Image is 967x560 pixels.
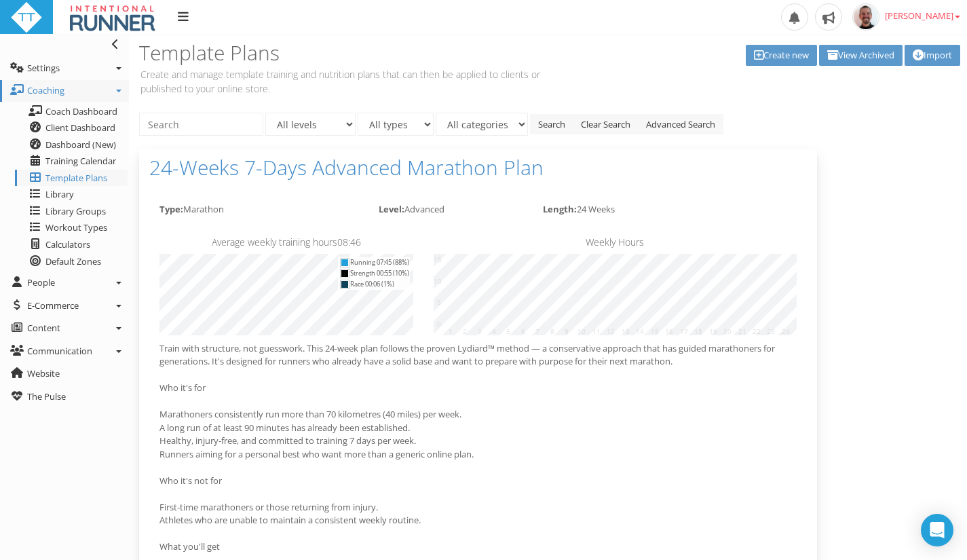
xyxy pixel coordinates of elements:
[27,390,66,403] span: The Pulse
[139,41,543,64] h3: Template Plans
[159,203,358,217] p: Marathon
[592,327,601,335] div: 11
[573,114,639,135] a: Clear Search
[15,119,128,136] a: Client Dashboard
[63,1,161,34] img: IntentionalRunnerlogoClientPortalandLoginPage.jpg
[349,268,410,279] div: Strength 00:55 (10%)
[27,299,79,312] span: E-Commerce
[45,138,116,151] span: Dashboard (New)
[45,155,116,167] span: Training Calendar
[478,327,482,335] div: 3
[45,122,115,134] span: Client Dashboard
[550,327,554,335] div: 8
[10,1,43,34] img: ttbadgewhite_48x48.png
[782,327,790,335] div: 24
[27,62,60,74] span: Settings
[723,327,732,335] div: 20
[27,276,55,288] span: People
[15,236,128,253] a: Calculators
[379,203,523,217] p: Advanced
[139,113,263,136] input: Search
[636,327,644,335] div: 14
[521,327,525,335] div: 6
[45,221,107,234] span: Workout Types
[45,255,101,267] span: Default Zones
[159,237,413,247] h5: Average weekly training hours
[434,237,797,247] h5: Weekly Hours
[905,45,960,66] a: Import
[753,327,761,335] div: 22
[45,172,107,184] span: Template Plans
[535,327,539,335] div: 7
[45,238,90,250] span: Calculators
[349,257,410,268] div: Running 07:45 (88%)
[921,514,953,546] div: Open Intercom Messenger
[27,345,92,357] span: Communication
[622,327,630,335] div: 13
[885,10,960,22] span: [PERSON_NAME]
[638,114,723,135] a: Advanced Search
[530,114,573,135] a: Search
[746,45,817,66] a: Create new
[738,327,746,335] div: 21
[852,3,879,31] img: f8fe0c634f4026adfcfc8096b3aed953
[27,84,64,96] span: Coaching
[543,203,687,217] p: 24 Weeks
[492,327,496,335] div: 4
[337,236,361,248] span: 08:46
[463,327,467,335] div: 2
[159,203,183,215] strong: Type:
[45,205,106,217] span: Library Groups
[15,203,128,220] a: Library Groups
[680,327,688,335] div: 17
[15,186,128,203] a: Library
[349,279,410,290] div: Race 00:06 (1%)
[577,327,586,335] div: 10
[15,253,128,270] a: Default Zones
[819,45,903,66] a: View Archived
[709,327,717,335] div: 19
[379,203,404,215] strong: Level:
[27,367,60,379] span: Website
[15,219,128,236] a: Workout Types
[543,203,577,215] strong: Length:
[651,327,659,335] div: 15
[45,188,74,200] span: Library
[45,105,117,117] span: Coach Dashboard
[565,327,569,335] div: 9
[149,156,807,179] a: 24-Weeks 7-Days Advanced Marathon Plan
[506,327,510,335] div: 5
[27,322,60,334] span: Content
[139,67,543,96] p: Create and manage template training and nutrition plans that can then be applied to clients or pu...
[15,136,128,153] a: Dashboard (New)
[15,170,128,187] a: Template Plans
[15,153,128,170] a: Training Calendar
[15,103,128,120] a: Coach Dashboard
[449,327,453,335] div: 1
[767,327,775,335] div: 23
[665,327,673,335] div: 16
[607,327,615,335] div: 12
[694,327,702,335] div: 18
